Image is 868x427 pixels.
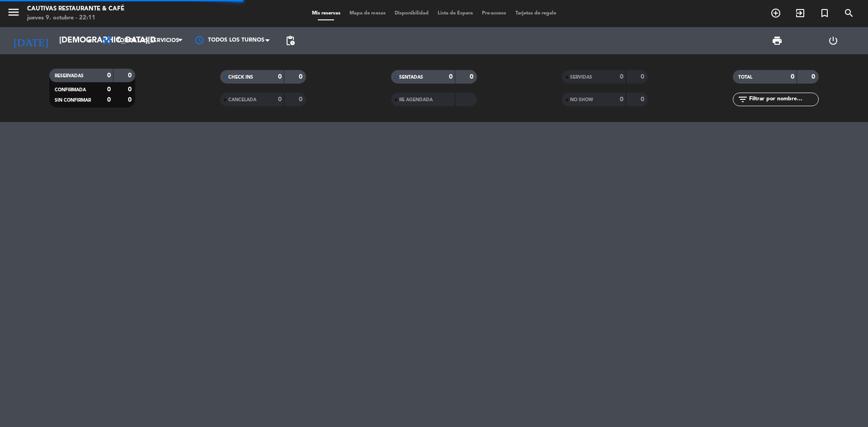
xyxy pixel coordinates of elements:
span: Mis reservas [307,11,345,16]
strong: 0 [128,72,133,79]
span: Tarjetas de regalo [511,11,561,16]
i: add_circle_outline [770,8,781,19]
span: NO SHOW [570,98,593,102]
span: CANCELADA [228,98,256,102]
strong: 0 [620,74,623,80]
span: Mapa de mesas [345,11,390,16]
i: exit_to_app [795,8,806,19]
strong: 0 [299,96,304,103]
input: Filtrar por nombre... [748,94,818,104]
i: filter_list [737,94,748,105]
i: power_settings_new [828,35,839,46]
strong: 0 [641,96,646,103]
i: turned_in_not [819,8,830,19]
strong: 0 [107,86,111,93]
strong: 0 [811,74,817,80]
strong: 0 [470,74,475,80]
span: RE AGENDADA [399,98,433,102]
strong: 0 [278,74,282,80]
span: CONFIRMADA [55,88,86,92]
strong: 0 [128,97,133,103]
span: RESERVADAS [55,74,84,78]
span: SIN CONFIRMAR [55,98,91,103]
span: Lista de Espera [433,11,477,16]
span: CHECK INS [228,75,253,80]
i: arrow_drop_down [84,35,95,46]
div: Cautivas Restaurante & Café [27,5,124,14]
span: SERVIDAS [570,75,592,80]
strong: 0 [107,72,111,79]
span: Pre-acceso [477,11,511,16]
span: SENTADAS [399,75,423,80]
strong: 0 [107,97,111,103]
i: menu [7,5,20,19]
strong: 0 [620,96,623,103]
i: search [844,8,854,19]
div: jueves 9. octubre - 22:11 [27,14,124,23]
i: [DATE] [7,31,55,51]
strong: 0 [791,74,794,80]
span: Todos los servicios [117,38,179,44]
div: LOG OUT [805,27,861,54]
strong: 0 [449,74,453,80]
span: TOTAL [738,75,752,80]
strong: 0 [278,96,282,103]
strong: 0 [128,86,133,93]
strong: 0 [641,74,646,80]
button: menu [7,5,20,22]
strong: 0 [299,74,304,80]
span: print [772,35,783,46]
span: pending_actions [285,35,296,46]
span: Disponibilidad [390,11,433,16]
